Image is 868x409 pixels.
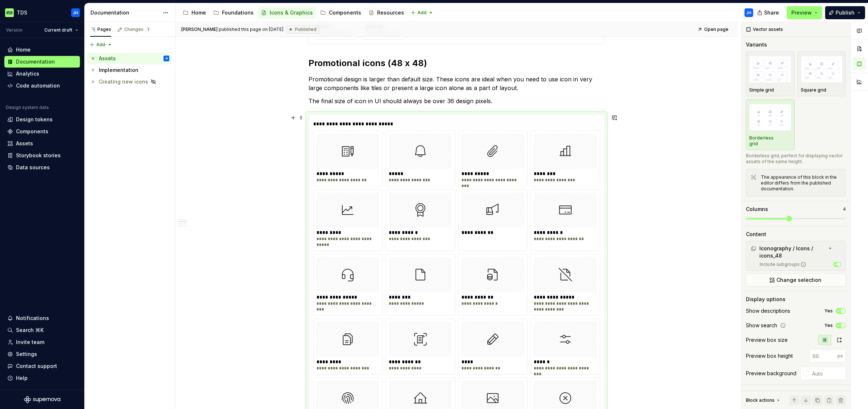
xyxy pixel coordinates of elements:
[754,6,784,19] button: Share
[810,349,837,363] input: 96
[16,116,53,123] div: Design tokens
[757,262,806,267] label: Include subgroups
[825,6,865,19] button: Publish
[180,7,209,19] a: Home
[4,68,80,80] a: Analytics
[87,76,172,88] a: Creating new icons
[4,348,80,360] a: Settings
[16,46,31,53] div: Home
[90,9,159,16] div: Documentation
[746,322,777,329] div: Show search
[746,397,775,403] div: Block actions
[308,97,605,105] p: The final size of icon in UI should always be over 36 design pixels.
[73,10,78,16] div: JH
[270,9,313,16] div: Icons & Graphics
[1,5,83,20] button: TDSJH
[16,152,61,159] div: Storybook stories
[181,27,218,32] span: [PERSON_NAME]
[191,9,206,16] div: Home
[24,396,60,403] svg: Supernova Logo
[96,42,105,48] span: Add
[222,9,254,16] div: Foundations
[99,78,148,85] div: Creating new icons
[41,25,81,35] button: Current draft
[746,51,795,96] button: placeholderSimple grid
[746,206,768,213] div: Columns
[746,231,766,238] div: Content
[99,55,116,62] div: Assets
[16,374,28,382] div: Help
[749,104,791,130] img: placeholder
[308,75,605,92] p: Promotional design is larger than default size. These icons are ideal when you need to use icon i...
[748,243,844,260] div: Iconography / Icons / icons_48
[695,24,732,35] a: Open page
[16,140,33,147] div: Assets
[746,10,751,16] div: JH
[746,99,795,150] button: placeholderBorderless grid
[16,327,44,334] div: Search ⌘K
[16,164,50,171] div: Data sources
[366,7,407,19] a: Resources
[124,27,151,32] div: Changes
[90,27,111,32] div: Pages
[824,308,833,314] label: Yes
[6,105,49,110] div: Design system data
[824,323,833,328] label: Yes
[87,53,172,64] a: AssetsJH
[837,353,843,359] p: px
[746,307,790,315] div: Show descriptions
[4,44,80,56] a: Home
[746,296,786,303] div: Display options
[16,363,57,370] div: Contact support
[746,153,846,165] div: Borderless grid, perfect for displaying vector assets of the same height.
[746,41,767,48] div: Variants
[761,174,841,192] div: The appearance of this block in the editor differs from the published documentation.
[4,336,80,348] a: Invite team
[746,352,793,360] div: Preview box height
[219,27,283,32] div: published this page on [DATE]
[746,336,788,344] div: Preview box size
[749,87,774,93] p: Simple grid
[295,27,316,32] span: Published
[165,55,168,62] div: JH
[4,114,80,125] a: Design tokens
[746,395,781,405] div: Block actions
[4,324,80,336] button: Search ⌘K
[809,367,846,380] input: Auto
[16,339,44,346] div: Invite team
[749,56,791,82] img: placeholder
[746,274,846,287] button: Change selection
[16,82,60,89] div: Code automation
[764,9,779,16] span: Share
[751,245,827,259] div: Iconography / Icons / icons_48
[4,150,80,161] a: Storybook stories
[4,126,80,137] a: Components
[4,56,80,68] a: Documentation
[4,372,80,384] button: Help
[746,370,796,377] div: Preview background
[44,27,72,33] span: Current draft
[210,7,257,19] a: Foundations
[329,9,361,16] div: Components
[787,6,822,19] button: Preview
[16,58,55,65] div: Documentation
[801,56,843,82] img: placeholder
[776,276,821,284] span: Change selection
[17,9,27,16] div: TDS
[4,312,80,324] button: Notifications
[704,27,728,32] span: Open page
[180,5,407,20] div: Page tree
[16,315,49,322] div: Notifications
[87,53,172,88] div: Page tree
[16,351,37,358] div: Settings
[99,66,138,74] div: Implementation
[4,360,80,372] button: Contact support
[4,162,80,173] a: Data sources
[6,27,23,33] div: Version
[791,9,812,16] span: Preview
[843,206,846,212] p: 4
[308,57,605,69] h2: Promotional icons (48 x 48)
[4,138,80,149] a: Assets
[798,51,846,96] button: placeholderSquare grid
